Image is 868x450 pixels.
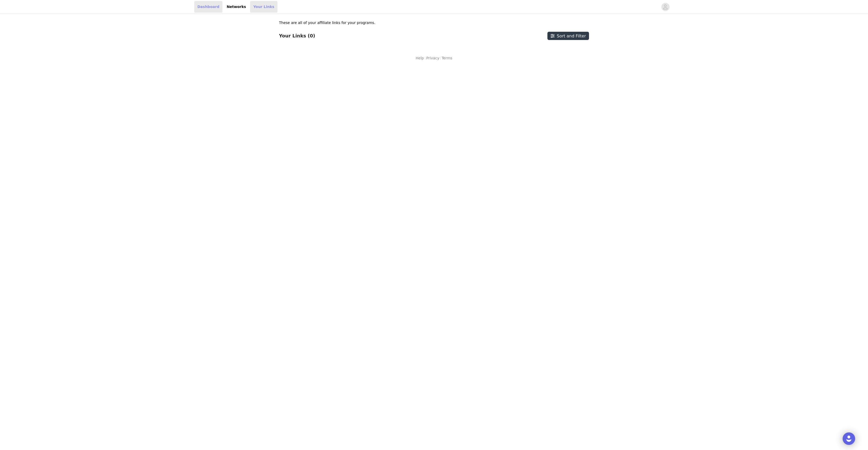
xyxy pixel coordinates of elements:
button: Sort and Filter [547,32,589,40]
a: Terms [442,55,452,61]
div: avatar [663,3,668,11]
h3: Your Links (0) [279,33,315,39]
a: Help [416,55,424,61]
a: Privacy [426,55,439,61]
a: Your Links [250,1,277,13]
div: Open Intercom Messenger [843,432,855,445]
a: Dashboard [194,1,222,13]
a: Networks [223,1,249,13]
p: These are all of your affiliate links for your programs. [279,20,375,26]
